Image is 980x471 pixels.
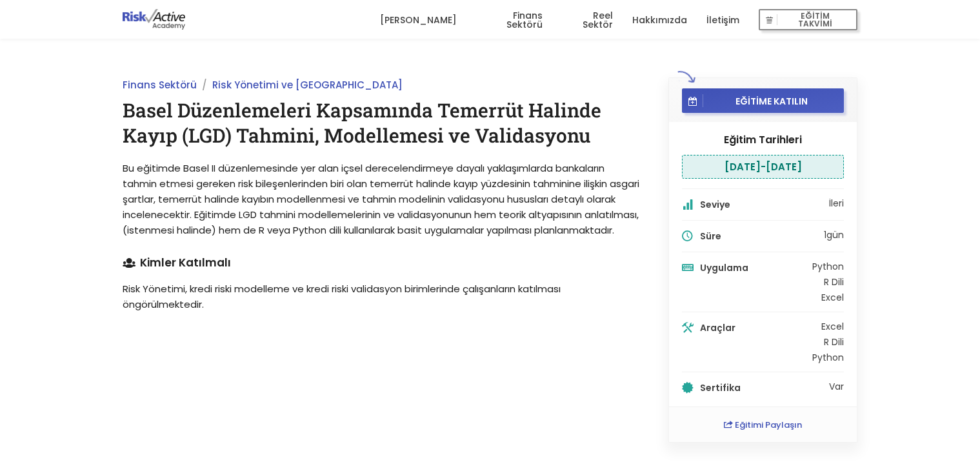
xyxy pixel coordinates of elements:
li: 1 gün [682,230,845,252]
a: Reel Sektör [562,1,613,39]
img: logo-dark.png [123,9,186,30]
button: EĞİTİM TAKVİMİ [759,9,857,31]
a: Hakkımızda [632,1,687,39]
li: İleri [682,199,845,221]
a: Finans Sektörü [476,1,543,39]
h5: Araçlar [700,323,810,332]
p: Risk Yönetimi, kredi riski modelleme ve kredi riski validasyon birimlerinde çalışanların katılmas... [123,281,639,312]
h5: Seviye [700,200,826,209]
h4: Kimler Katılmalı [123,257,639,268]
h1: Basel Düzenlemeleri Kapsamında Temerrüt Halinde Kayıp (LGD) Tahmini, Modellemesi ve Validasyonu [123,97,639,148]
li: R Dili [812,337,844,346]
h5: Uygulama [700,263,810,272]
span: EĞİTİM TAKVİMİ [777,11,852,29]
a: [PERSON_NAME] [380,1,457,39]
a: Risk Yönetimi ve [GEOGRAPHIC_DATA] [212,78,403,92]
li: [DATE] - [DATE] [682,155,845,179]
a: İletişim [706,1,739,39]
span: Bu eğitimde Basel II düzenlemesinde yer alan içsel derecelendirmeye dayalı yaklaşımlarda bankalar... [123,161,639,237]
a: EĞİTİM TAKVİMİ [759,1,857,39]
a: Eğitimi Paylaşın [724,419,802,431]
span: EĞİTİME KATILIN [703,95,840,106]
li: Excel [812,322,844,331]
h5: Süre [700,232,821,241]
a: Finans Sektörü [123,78,197,92]
li: Var [682,382,845,394]
li: Python [812,353,844,362]
h5: Sertifika [700,383,826,392]
li: Excel [812,293,844,302]
h4: Eğitim Tarihleri [682,135,845,145]
li: Python [812,262,844,271]
button: EĞİTİME KATILIN [682,88,845,113]
li: R Dili [812,277,844,286]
